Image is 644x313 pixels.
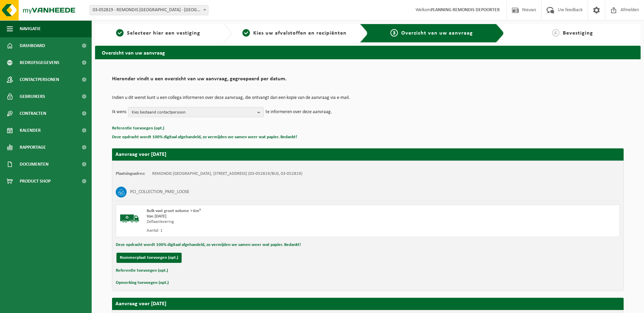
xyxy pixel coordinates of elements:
span: Overzicht van uw aanvraag [401,30,473,36]
h3: PCI_COLLECTION_PMD_LOOSE [130,187,189,197]
p: te informeren over deze aanvraag. [265,107,332,117]
span: 03-052819 - REMONDIS WEST-VLAANDEREN - OOSTENDE [90,5,208,15]
span: Contracten [20,105,46,122]
span: Bevestiging [563,30,593,36]
strong: PLANNING REMONDIS DEPOORTER [431,7,500,13]
button: Kies bestaand contactpersoon [128,107,264,117]
a: 1Selecteer hier een vestiging [98,29,218,37]
strong: Aanvraag voor [DATE] [115,152,166,157]
span: Selecteer hier een vestiging [127,30,200,36]
p: Indien u dit wenst kunt u een collega informeren over deze aanvraag, die ontvangt dan een kopie v... [112,96,624,100]
span: 2 [242,29,250,37]
span: Documenten [20,156,49,173]
button: Referentie toevoegen (opt.) [116,266,168,275]
button: Opmerking toevoegen (opt.) [116,278,169,287]
span: Navigatie [20,20,41,37]
h2: Hieronder vindt u een overzicht van uw aanvraag, gegroepeerd per datum. [112,76,624,85]
p: Ik wens [112,107,126,117]
span: Product Shop [20,173,51,190]
span: Kies bestaand contactpersoon [132,107,255,118]
span: Rapportage [20,139,46,156]
h2: Overzicht van uw aanvraag [95,46,641,59]
span: Kies uw afvalstoffen en recipiënten [253,30,347,36]
button: Deze opdracht wordt 100% digitaal afgehandeld, zo vermijden we samen weer wat papier. Bedankt! [116,241,301,249]
button: Referentie toevoegen (opt.) [112,124,164,133]
span: Bulk vast groot volume > 6m³ [147,209,201,213]
span: Contactpersonen [20,71,59,88]
span: Bedrijfsgegevens [20,54,59,71]
span: 1 [116,29,124,37]
strong: Van [DATE] [147,214,166,218]
span: Gebruikers [20,88,45,105]
span: Dashboard [20,37,45,54]
img: BL-SO-LV.png [119,208,140,229]
div: Aantal: 1 [147,228,395,233]
strong: Aanvraag voor [DATE] [115,301,166,307]
div: Zelfaanlevering [147,219,395,225]
span: Kalender [20,122,41,139]
strong: Plaatsingsadres: [116,171,145,176]
span: 3 [390,29,398,37]
span: 03-052819 - REMONDIS WEST-VLAANDEREN - OOSTENDE [90,5,208,15]
button: Nummerplaat toevoegen (opt.) [116,253,182,263]
a: 2Kies uw afvalstoffen en recipiënten [235,29,354,37]
span: 4 [552,29,559,37]
button: Deze opdracht wordt 100% digitaal afgehandeld, zo vermijden we samen weer wat papier. Bedankt! [112,133,297,142]
td: REMONDIS [GEOGRAPHIC_DATA], [STREET_ADDRESS] (03-052819/BUS, 03-052819) [152,171,302,176]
